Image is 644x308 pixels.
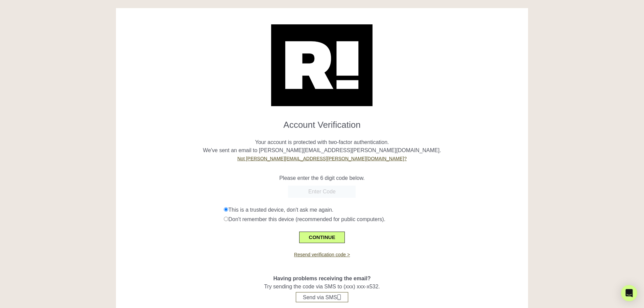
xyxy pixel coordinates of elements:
[121,258,523,302] div: Try sending the code via SMS to (xxx) xxx-x532.
[271,24,373,106] img: Retention.com
[296,292,348,302] button: Send via SMS
[121,114,523,130] h1: Account Verification
[621,285,637,301] div: Open Intercom Messenger
[121,174,523,182] p: Please enter the 6 digit code below.
[273,276,371,281] span: Having problems receiving the email?
[237,156,407,161] a: Not [PERSON_NAME][EMAIL_ADDRESS][PERSON_NAME][DOMAIN_NAME]?
[224,215,523,223] div: Don't remember this device (recommended for public computers).
[121,130,523,163] p: Your account is protected with two-factor authentication. We've sent an email to [PERSON_NAME][EM...
[288,186,356,198] input: Enter Code
[224,206,523,214] div: This is a trusted device, don't ask me again.
[294,252,350,257] a: Resend verification code >
[299,232,344,243] button: CONTINUE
